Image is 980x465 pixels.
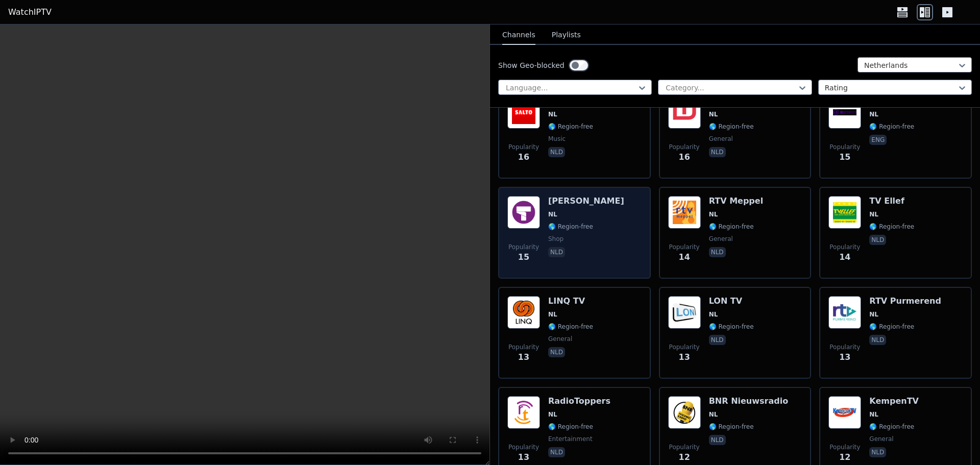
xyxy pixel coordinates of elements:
img: LON TV [668,296,701,329]
h6: LON TV [709,296,754,306]
img: RTV Purmerend [828,296,861,329]
span: 🌎 Region-free [709,423,754,431]
span: NL [869,210,878,218]
span: 14 [839,251,850,263]
span: 13 [679,351,690,363]
p: nld [548,447,565,457]
img: WeertFM TV [668,96,701,129]
p: nld [869,335,886,345]
span: 🌎 Region-free [709,323,754,331]
button: Playlists [552,26,581,45]
span: 13 [518,451,529,463]
span: NL [709,110,718,118]
span: 🌎 Region-free [869,223,914,231]
span: 12 [839,451,850,463]
img: LINQ TV [507,296,540,329]
h6: BNR Nieuwsradio [709,396,789,406]
p: eng [869,135,887,145]
h6: KempenTV [869,396,919,406]
span: NL [869,110,878,118]
span: general [709,135,733,143]
h6: TV Ellef [869,196,914,206]
span: Popularity [508,443,539,451]
img: RTV Meppel [668,196,701,229]
p: nld [709,435,726,445]
span: 🌎 Region-free [548,123,593,131]
h6: RadioToppers [548,396,610,406]
span: NL [869,310,878,319]
span: 13 [518,351,529,363]
span: Popularity [829,343,860,351]
p: nld [709,147,726,157]
span: NL [548,410,557,419]
span: NL [548,110,557,118]
span: 🌎 Region-free [869,423,914,431]
span: Popularity [669,243,700,251]
span: 15 [518,251,529,263]
span: shop [548,235,563,243]
img: RadioToppers [507,396,540,429]
h6: RTV Purmerend [869,296,941,306]
span: NL [709,310,718,319]
span: general [869,435,893,443]
a: WatchIPTV [8,6,52,18]
span: entertainment [548,435,593,443]
span: 16 [518,151,529,163]
span: NL [709,410,718,419]
span: 🌎 Region-free [869,123,914,131]
span: Popularity [829,243,860,251]
span: general [709,235,733,243]
span: Popularity [829,143,860,151]
p: nld [709,335,726,345]
span: Popularity [669,343,700,351]
img: TV Ellef [828,196,861,229]
span: Popularity [508,143,539,151]
img: InWonder [828,96,861,129]
p: nld [548,247,565,257]
span: 13 [839,351,850,363]
span: Popularity [508,343,539,351]
span: 14 [679,251,690,263]
span: 🌎 Region-free [709,223,754,231]
span: NL [709,210,718,218]
span: Popularity [508,243,539,251]
span: 🌎 Region-free [548,323,593,331]
span: 12 [679,451,690,463]
span: general [548,335,572,343]
p: nld [709,247,726,257]
span: music [548,135,566,143]
span: 16 [679,151,690,163]
span: NL [869,410,878,419]
h6: [PERSON_NAME] [548,196,624,206]
img: Tommy Teleshopping [507,196,540,229]
label: Show Geo-blocked [498,60,565,70]
span: Popularity [669,143,700,151]
span: 🌎 Region-free [869,323,914,331]
span: Popularity [669,443,700,451]
span: 15 [839,151,850,163]
span: 🌎 Region-free [548,423,593,431]
span: 🌎 Region-free [709,123,754,131]
h6: LINQ TV [548,296,593,306]
span: 🌎 Region-free [548,223,593,231]
h6: RTV Meppel [709,196,763,206]
p: nld [869,235,886,245]
span: NL [548,310,557,319]
img: KempenTV [828,396,861,429]
button: Channels [502,26,535,45]
img: BNR Nieuwsradio [668,396,701,429]
p: nld [548,147,565,157]
span: Popularity [829,443,860,451]
p: nld [548,347,565,357]
p: nld [869,447,886,457]
span: NL [548,210,557,218]
img: Salto Brasa Music [507,96,540,129]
